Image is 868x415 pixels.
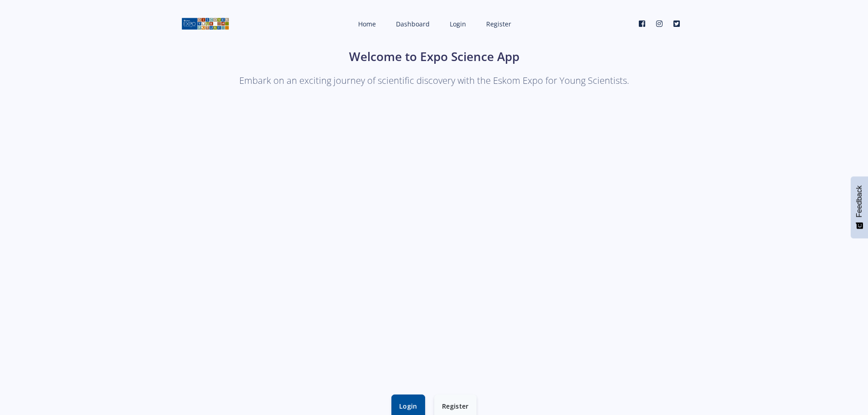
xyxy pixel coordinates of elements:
span: Feedback [855,185,863,217]
a: Dashboard [387,12,437,36]
img: logo01.png [181,17,229,31]
iframe: YouTube video player [181,99,687,384]
h1: Welcome to Expo Science App [181,48,687,66]
span: Login [450,20,466,28]
a: Home [349,12,383,36]
p: Embark on an exciting journey of scientific discovery with the Eskom Expo for Young Scientists. [181,73,687,88]
span: Home [358,20,376,28]
a: Register [477,12,519,36]
span: Dashboard [396,20,430,28]
a: Login [441,12,473,36]
span: Register [486,20,511,28]
button: Feedback - Show survey [851,176,868,238]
